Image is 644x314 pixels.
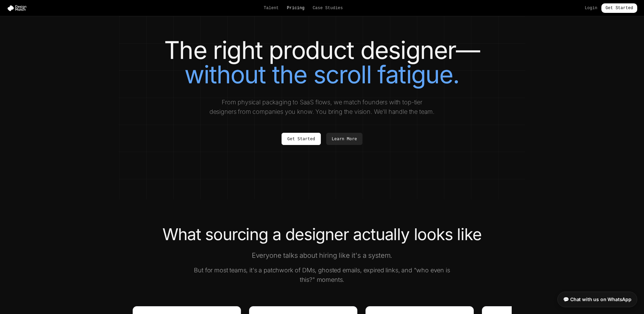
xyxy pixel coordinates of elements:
[282,133,321,145] a: Get Started
[601,3,637,13] a: Get Started
[313,5,343,11] a: Case Studies
[133,38,512,87] h1: The right product designer—
[557,292,637,307] a: 💬 Chat with us on WhatsApp
[192,266,452,285] p: But for most teams, it's a patchwork of DMs, ghosted emails, expired links, and "who even is this...
[184,60,459,89] span: without the scroll fatigue.
[326,133,362,145] a: Learn More
[192,251,452,260] p: Everyone talks about hiring like it's a system.
[585,5,597,11] a: Login
[208,98,436,117] p: From physical packaging to SaaS flows, we match founders with top-tier designers from companies y...
[264,5,279,11] a: Talent
[7,5,30,12] img: Design Match
[287,5,305,11] a: Pricing
[133,226,512,243] h2: What sourcing a designer actually looks like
